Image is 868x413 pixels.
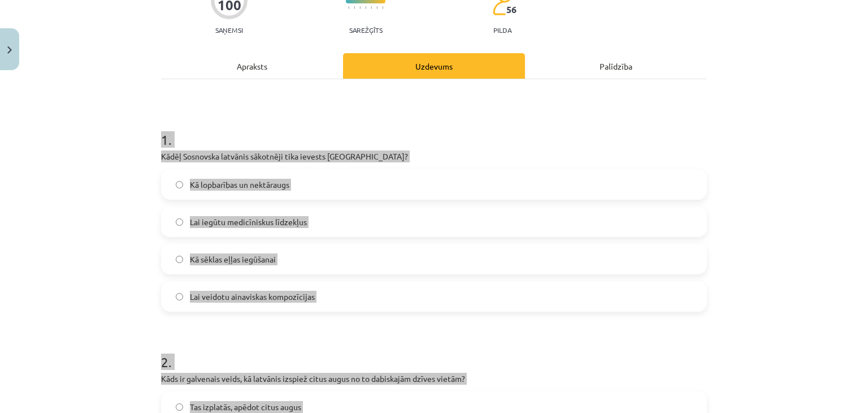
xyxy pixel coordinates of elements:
[176,403,183,411] input: Tas izplatās, apēdot citus augus
[359,6,361,9] img: icon-short-line-57e1e144782c952c97e751825c79c345078a6d821885a25fce030b3d8c18986b.svg
[176,218,183,226] input: Lai iegūtu medicīniskus līdzekļus
[161,53,343,79] div: Apraksts
[348,6,349,9] img: icon-short-line-57e1e144782c952c97e751825c79c345078a6d821885a25fce030b3d8c18986b.svg
[376,6,377,9] img: icon-short-line-57e1e144782c952c97e751825c79c345078a6d821885a25fce030b3d8c18986b.svg
[349,26,383,34] p: Sarežģīts
[161,112,707,147] h1: 1 .
[7,46,12,54] img: icon-close-lesson-0947bae3869378f0d4975bcd49f059093ad1ed9edebbc8119c70593378902aed.svg
[525,53,707,79] div: Palīdzība
[176,293,183,300] input: Lai veidotu ainaviskas kompozīcijas
[190,253,276,265] span: Kā sēklas eļļas iegūšanai
[382,6,383,9] img: icon-short-line-57e1e144782c952c97e751825c79c345078a6d821885a25fce030b3d8c18986b.svg
[190,179,289,191] span: Kā lopbarības un nektāraugs
[190,401,301,413] span: Tas izplatās, apēdot citus augus
[506,5,517,15] span: 56
[161,373,707,385] p: Kāds ir galvenais veids, kā latvānis izspiež citus augus no to dabiskajām dzīves vietām?
[161,150,707,162] p: Kādēļ Sosnovska latvānis sākotnēji tika ievests [GEOGRAPHIC_DATA]?
[365,6,366,9] img: icon-short-line-57e1e144782c952c97e751825c79c345078a6d821885a25fce030b3d8c18986b.svg
[211,26,248,34] p: Saņemsi
[343,53,525,79] div: Uzdevums
[190,216,307,228] span: Lai iegūtu medicīniskus līdzekļus
[190,291,315,303] span: Lai veidotu ainaviskas kompozīcijas
[371,6,372,9] img: icon-short-line-57e1e144782c952c97e751825c79c345078a6d821885a25fce030b3d8c18986b.svg
[161,334,707,369] h1: 2 .
[176,256,183,263] input: Kā sēklas eļļas iegūšanai
[354,6,355,9] img: icon-short-line-57e1e144782c952c97e751825c79c345078a6d821885a25fce030b3d8c18986b.svg
[176,181,183,188] input: Kā lopbarības un nektāraugs
[493,26,511,34] p: pilda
